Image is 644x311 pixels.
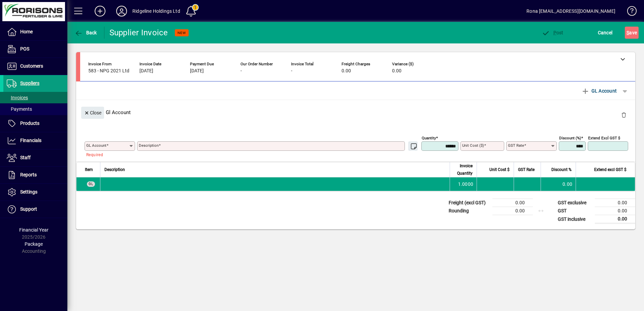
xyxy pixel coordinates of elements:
button: Close [81,107,104,119]
td: 0.00 [541,177,576,191]
td: 1.0000 [450,177,477,191]
div: Supplier Invoice [109,27,168,38]
mat-label: GL Account [86,143,106,148]
mat-label: Unit Cost ($) [462,143,484,148]
span: Invoice Quantity [454,162,473,177]
span: GST Rate [518,166,535,173]
mat-label: Quantity [422,136,436,140]
span: Suppliers [20,80,39,86]
a: Reports [3,167,67,183]
mat-label: GST rate [508,143,524,148]
span: [DATE] [139,68,153,74]
mat-label: Extend excl GST $ [588,136,620,140]
span: S [626,30,629,35]
td: GST inclusive [554,215,595,223]
button: Back [73,27,99,39]
span: ave [626,27,637,38]
div: Ridgeline Holdings Ltd [132,6,180,16]
span: Staff [20,155,31,160]
app-page-header-button: Close [79,109,106,115]
span: POS [20,46,29,51]
td: GST exclusive [554,199,595,207]
app-page-header-button: Delete [616,112,632,118]
a: Products [3,115,67,132]
a: Invoices [3,92,67,103]
a: Financials [3,132,67,149]
td: 0.00 [595,215,635,223]
app-page-header-button: Back [67,27,104,39]
span: Support [20,206,37,212]
a: Support [3,201,67,218]
span: NEW [178,31,186,35]
span: GL [89,182,93,186]
div: Rona [EMAIL_ADDRESS][DOMAIN_NAME] [526,6,615,16]
mat-error: Required [86,151,130,158]
span: Extend excl GST $ [594,166,626,173]
button: Post [540,27,565,39]
span: P [553,30,556,35]
span: - [240,68,242,74]
td: 0.00 [595,199,635,207]
span: Discount % [551,166,572,173]
span: Settings [20,189,37,195]
td: 0.00 [492,199,533,207]
a: Customers [3,58,67,75]
span: - [291,68,292,74]
td: 0.00 [595,207,635,215]
mat-label: Description [139,143,159,148]
button: Add [89,5,111,17]
span: Description [104,166,125,173]
span: Payments [7,106,32,112]
button: Cancel [596,27,614,39]
a: Settings [3,184,67,201]
div: Gl Account [76,100,635,125]
span: Close [84,107,101,118]
span: Financials [20,138,41,143]
span: Products [20,120,39,126]
span: 0.00 [392,68,401,74]
span: Back [74,30,97,35]
a: POS [3,41,67,58]
span: Home [20,29,33,34]
td: 0.00 [492,207,533,215]
span: Unit Cost $ [489,166,510,173]
span: Reports [20,172,37,177]
span: [DATE] [190,68,204,74]
span: Customers [20,63,43,69]
button: Delete [616,107,632,123]
span: Invoices [7,95,28,100]
a: Payments [3,103,67,115]
span: ost [542,30,563,35]
mat-label: Discount (%) [559,136,581,140]
td: Freight (excl GST) [445,199,492,207]
span: Package [25,241,43,247]
span: Financial Year [19,227,49,233]
span: 583 - NPG 2021 Ltd [88,68,129,74]
a: Home [3,24,67,40]
a: Knowledge Base [622,1,636,23]
span: Cancel [598,27,613,38]
button: Profile [111,5,132,17]
span: Item [85,166,93,173]
a: Staff [3,149,67,166]
td: Rounding [445,207,492,215]
td: GST [554,207,595,215]
button: Save [625,27,639,39]
span: 0.00 [342,68,351,74]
